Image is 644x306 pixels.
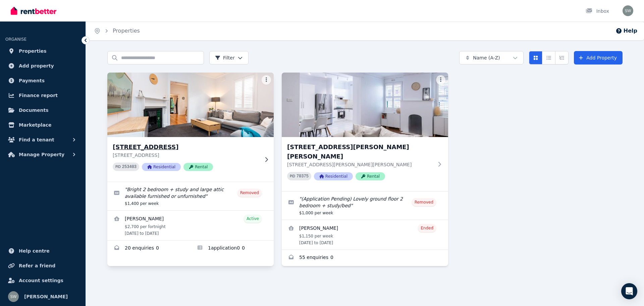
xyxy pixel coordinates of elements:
[19,91,58,99] span: Finance report
[436,75,445,85] button: More options
[282,191,448,220] a: Edit listing: (Application Pending) Lovely ground floor 2 bedroom + study/bed
[8,291,19,302] img: Stacey Walker
[19,262,55,270] span: Refer a friend
[115,165,121,169] small: PID
[19,247,50,255] span: Help centre
[5,274,80,287] a: Account settings
[107,241,191,257] a: Enquiries for 3/17 Gipps Street, Bronte
[19,136,54,144] span: Find a tenant
[142,163,181,171] span: Residential
[215,54,235,61] span: Filter
[19,150,64,159] span: Manage Property
[103,71,278,139] img: 3/17 Gipps Street, Bronte
[5,89,80,102] a: Finance report
[107,211,274,240] a: View details for Rechelle Carroll
[19,77,45,85] span: Payments
[183,163,213,171] span: Rental
[615,27,637,35] button: Help
[5,133,80,146] button: Find a tenant
[529,51,569,64] div: View options
[555,51,569,64] button: Expanded list view
[282,73,448,137] img: 3/18 Manion Ave, Rose Bay
[86,21,148,40] nav: Breadcrumb
[19,106,49,114] span: Documents
[282,73,448,191] a: 3/18 Manion Ave, Rose Bay[STREET_ADDRESS][PERSON_NAME][PERSON_NAME][STREET_ADDRESS][PERSON_NAME][...
[5,244,80,258] a: Help centre
[191,241,274,257] a: Applications for 3/17 Gipps Street, Bronte
[107,182,274,210] a: Edit listing: Bright 2 bedroom + study and large attic available furnished or unfurnished
[5,59,80,73] a: Add property
[122,165,137,169] code: 253403
[11,6,56,16] img: RentBetter
[356,172,385,180] span: Rental
[113,142,259,152] h3: [STREET_ADDRESS]
[19,62,54,70] span: Add property
[209,51,249,64] button: Filter
[5,148,80,161] button: Manage Property
[314,172,353,180] span: Residential
[5,44,80,58] a: Properties
[623,5,633,16] img: Stacey Walker
[5,118,80,132] a: Marketplace
[621,283,637,299] div: Open Intercom Messenger
[287,161,433,168] p: [STREET_ADDRESS][PERSON_NAME][PERSON_NAME]
[113,152,259,159] p: [STREET_ADDRESS]
[113,28,140,34] a: Properties
[586,8,609,14] div: Inbox
[5,259,80,272] a: Refer a friend
[19,47,47,55] span: Properties
[24,293,68,301] span: [PERSON_NAME]
[5,74,80,87] a: Payments
[5,103,80,117] a: Documents
[19,121,51,129] span: Marketplace
[282,250,448,266] a: Enquiries for 3/18 Manion Ave, Rose Bay
[287,142,433,161] h3: [STREET_ADDRESS][PERSON_NAME][PERSON_NAME]
[5,37,26,42] span: ORGANISE
[542,51,555,64] button: Compact list view
[262,75,271,85] button: More options
[297,174,309,179] code: 70375
[473,54,500,61] span: Name (A-Z)
[282,220,448,250] a: View details for Florian Kaumanns
[107,73,274,182] a: 3/17 Gipps Street, Bronte[STREET_ADDRESS][STREET_ADDRESS]PID 253403ResidentialRental
[290,174,295,178] small: PID
[19,276,63,285] span: Account settings
[529,51,542,64] button: Card view
[574,51,623,64] a: Add Property
[459,51,524,64] button: Name (A-Z)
